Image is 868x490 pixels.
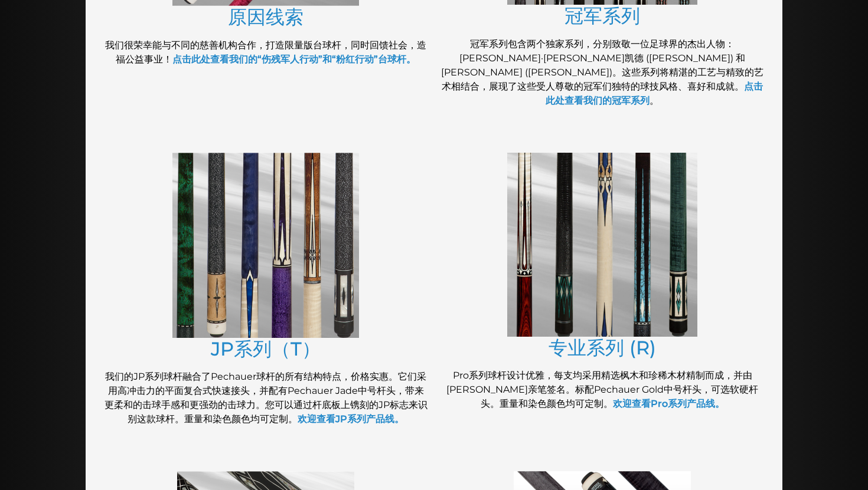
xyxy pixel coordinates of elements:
[105,371,428,425] font: 我们的JP系列球杆融合了Pechauer球杆的所有结构特点，价格实惠。它们采用高冲击力的平面复合式快速接头，并配有Pechauer Jade中号杆头，带来更柔和的击球手感和更强劲的击球力。您可以...
[172,54,416,65] a: 点击此处查看我们的“伤残军人行动”和“粉红行动”台球杆。
[613,398,725,409] a: 欢迎查看Pro系列产品线。
[546,81,763,106] a: 点击此处查看我们的冠军系列
[298,413,404,425] a: 欢迎查看JP系列产品线。
[564,4,640,27] a: 冠军系列
[228,5,304,28] a: 原因线索
[105,40,426,65] font: 我们很荣幸能与不同的慈善机构合作，打造限量版台球杆，同时回馈社会，造福公益事业！
[446,370,758,409] font: Pro系列球杆设计优雅，每支均采用精选枫木和珍稀木材精制而成，并由[PERSON_NAME]亲笔签名。标配Pechauer Gold中号杆头，可选软硬杆头。重量和染色颜色均可定制。
[441,38,763,92] font: 冠军系列包含两个独家系列，分别致敬一位足球界的杰出人物：[PERSON_NAME]·[PERSON_NAME]凯德 ([PERSON_NAME]) 和[PERSON_NAME] ([PERSON...
[650,95,659,106] font: 。
[549,336,656,359] a: 专业系列 (R)
[211,337,321,360] a: JP系列（T）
